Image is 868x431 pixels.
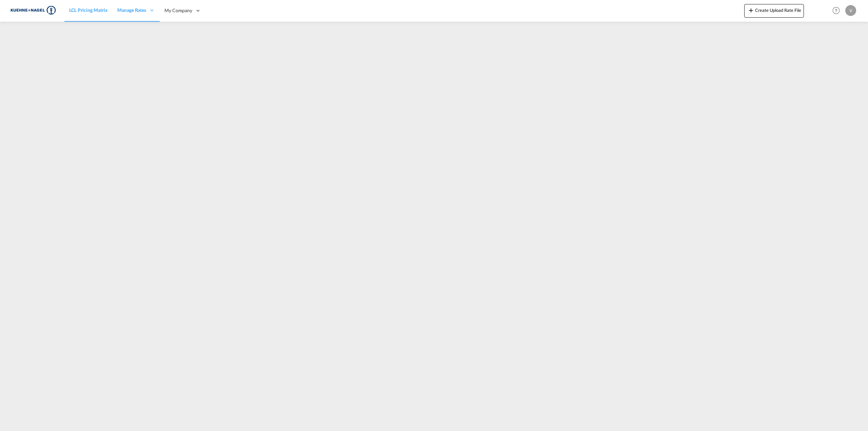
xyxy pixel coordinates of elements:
[117,7,146,14] span: Manage Rates
[10,3,56,18] img: 36441310f41511efafde313da40ec4a4.png
[164,7,192,14] span: My Company
[744,4,804,18] button: icon-plus 400-fgCreate Upload Rate File
[747,6,755,14] md-icon: icon-plus 400-fg
[845,5,856,16] div: V
[69,7,108,13] span: LCL Pricing Matrix
[830,5,845,17] div: Help
[830,5,842,16] span: Help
